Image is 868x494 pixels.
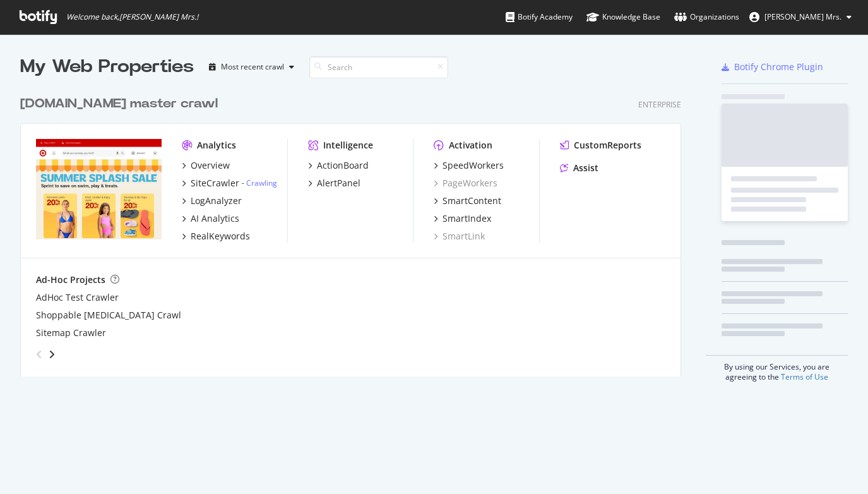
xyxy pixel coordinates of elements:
[182,212,239,225] a: AI Analytics
[36,274,105,286] div: Ad-Hoc Projects
[191,230,250,243] div: RealKeywords
[317,177,360,190] div: AlertPanel
[309,56,448,78] input: Search
[560,139,641,152] a: CustomReports
[20,80,691,377] div: grid
[323,139,373,152] div: Intelligence
[47,348,56,361] div: angle-right
[182,230,250,243] a: RealKeywords
[434,230,485,243] a: SmartLink
[317,159,369,172] div: ActionBoard
[734,61,823,73] div: Botify Chrome Plugin
[574,139,641,152] div: CustomReports
[638,99,681,110] div: Enterprise
[443,195,501,207] div: SmartContent
[191,177,239,190] div: SiteCrawler
[197,139,236,152] div: Analytics
[308,159,369,172] a: ActionBoard
[434,195,501,207] a: SmartContent
[706,355,848,382] div: By using our Services, you are agreeing to the
[20,54,194,80] div: My Web Properties
[560,162,598,174] a: Assist
[191,212,239,225] div: AI Analytics
[246,178,277,188] a: Crawling
[443,159,504,172] div: SpeedWorkers
[764,11,841,22] span: Jenny Mrs.
[36,309,181,322] a: Shoppable [MEDICAL_DATA] Crawl
[674,11,739,23] div: Organizations
[36,291,119,304] a: AdHoc Test Crawler
[182,159,230,172] a: Overview
[191,195,242,207] div: LogAnalyzer
[66,12,198,22] span: Welcome back, [PERSON_NAME] Mrs. !
[204,57,299,77] button: Most recent crawl
[20,95,218,113] div: [DOMAIN_NAME] master crawl
[308,177,360,190] a: AlertPanel
[573,162,598,174] div: Assist
[586,11,660,23] div: Knowledge Base
[221,63,284,71] div: Most recent crawl
[31,344,47,364] div: angle-left
[36,327,106,339] a: Sitemap Crawler
[182,177,277,190] a: SiteCrawler- Crawling
[182,195,242,207] a: LogAnalyzer
[242,178,277,188] div: -
[434,159,504,172] a: SpeedWorkers
[434,212,491,225] a: SmartIndex
[722,61,823,73] a: Botify Chrome Plugin
[434,177,497,190] a: PageWorkers
[506,11,573,23] div: Botify Academy
[781,371,828,382] a: Terms of Use
[191,159,230,172] div: Overview
[739,7,862,27] button: [PERSON_NAME] Mrs.
[20,95,223,113] a: [DOMAIN_NAME] master crawl
[449,139,492,152] div: Activation
[36,139,162,240] img: www.target.com
[443,212,491,225] div: SmartIndex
